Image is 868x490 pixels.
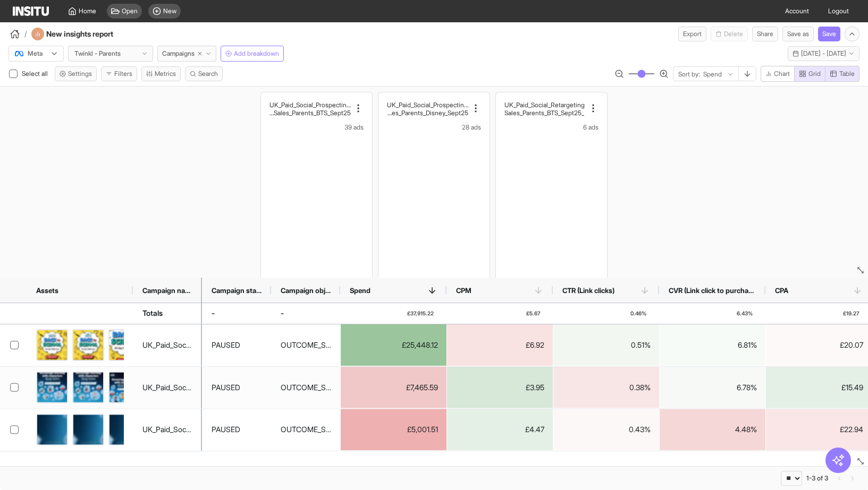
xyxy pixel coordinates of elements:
[31,28,142,40] div: New insights report
[711,27,748,41] button: Delete
[281,334,331,355] div: OUTCOME_SALES
[504,101,585,109] h2: UK_Paid_Social_Retargeting
[221,46,284,62] button: Add breakdown
[212,419,240,440] div: PAUSED
[340,278,446,303] div: Spend
[234,49,279,58] span: Add breakdown
[22,70,50,78] span: Select all
[782,27,814,41] button: Save as
[407,303,434,323] span: £37,915.22
[185,66,223,81] button: Search
[281,377,331,398] div: OUTCOME_SALES
[142,286,192,295] span: Campaign name
[553,278,659,303] div: CTR (Link clicks)
[446,278,553,303] div: CPM
[55,66,97,81] button: Settings
[162,49,195,58] span: Campaigns
[808,70,821,78] span: Grid
[387,123,481,132] div: 28 ads
[678,27,706,41] button: Export
[553,324,659,366] div: 0.51%
[68,70,92,78] span: Settings
[341,409,446,450] div: £5,001.51
[142,419,192,440] div: UK_Paid_Social_Retargeting_Sales_Parents_BTS_Sept25
[101,66,137,81] button: Filters
[659,278,765,303] div: CVR (Link click to purchase)
[752,27,778,41] button: Share
[281,286,331,295] span: Campaign objective
[24,29,27,39] span: /
[562,286,614,295] span: CTR (Link clicks)
[825,66,859,82] button: Table
[806,474,828,483] div: 1-3 of 3
[341,324,446,366] div: £25,448.12
[212,377,240,398] div: PAUSED
[678,70,700,79] span: Sort by:
[36,286,58,295] span: Assets
[142,303,163,323] div: Totals
[843,303,859,323] span: £19.27
[504,109,584,117] h2: _Sales_Parents_BTS_Sept25
[774,70,790,78] span: Chart
[269,109,351,117] h2: sts+LAL_Sales_Parents_BTS_Sept25
[269,123,364,132] div: 39 ads
[269,101,351,117] div: UK_Paid_Social_Prospecting_Interests+LAL_Sales_Parents_BTS_Sept25
[281,303,284,323] div: -
[133,278,202,303] div: Campaign name
[818,27,840,41] button: Save
[839,70,855,78] span: Table
[142,334,192,355] div: UK_Paid_Social_Prospecting_Interests+LAL_Sales_Parents_BTS_Sept25
[163,7,176,15] span: New
[79,7,96,15] span: Home
[660,324,765,366] div: 6.81%
[553,367,659,408] div: 0.38%
[660,367,765,408] div: 6.78%
[122,7,138,15] span: Open
[341,367,446,408] div: £7,465.59
[202,278,271,303] div: Campaign status
[630,303,646,323] span: 0.46%
[660,409,765,450] div: 4.48%
[281,419,331,440] div: OUTCOME_SALES
[198,70,218,78] span: Search
[157,46,216,62] button: Campaigns
[553,409,659,450] div: 0.43%
[526,303,540,323] span: £5.67
[504,101,586,117] div: UK_Paid_Social_Retargeting_Sales_Parents_BTS_Sept25
[141,66,181,81] button: Metrics
[350,286,370,295] span: Spend
[142,377,192,398] div: UK_Paid_Social_Prospecting_Interests+LAL_Sales_Parents_Disney_Sept25
[46,29,142,39] h4: New insights report
[801,49,846,58] span: [DATE] - [DATE]
[447,324,553,366] div: £6.92
[9,28,27,40] button: /
[212,286,262,295] span: Campaign status
[447,367,553,408] div: £3.95
[212,303,215,323] div: -
[387,101,468,109] h2: UK_Paid_Social_Prospecting_Interes
[387,101,468,117] div: UK_Paid_Social_Prospecting_Interests+LAL_Sales_Parents_Disney_Sept25
[456,286,471,295] span: CPM
[775,286,788,295] span: CPA
[504,123,599,132] div: 6 ads
[711,27,748,41] span: You cannot delete a preset report.
[269,101,351,109] h2: UK_Paid_Social_Prospecting_Intere
[761,66,795,82] button: Chart
[737,303,753,323] span: 6.43%
[669,286,756,295] span: CVR (Link click to purchase)
[387,109,468,117] h2: ts+LAL_Sales_Parents_Disney_Sept25
[212,334,240,355] div: PAUSED
[271,278,340,303] div: Campaign objective
[447,409,553,450] div: £4.47
[788,46,859,61] button: [DATE] - [DATE]
[794,66,825,82] button: Grid
[13,6,49,16] img: Logo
